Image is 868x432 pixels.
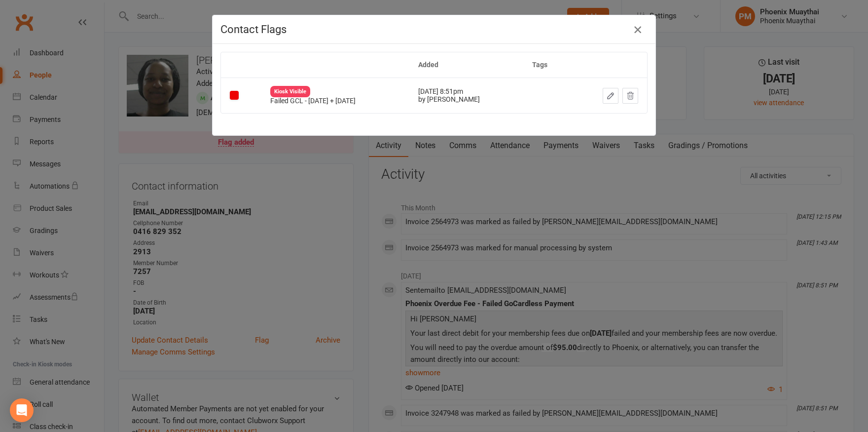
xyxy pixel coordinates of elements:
[409,52,523,78] th: Added
[630,22,646,38] button: Close
[270,97,400,105] div: Failed GCL - [DATE] + [DATE]
[270,86,310,97] div: Kiosk Visible
[220,23,648,36] h4: Contact Flags
[622,88,638,104] button: Dismiss this flag
[10,398,34,422] div: Open Intercom Messenger
[409,78,523,113] td: [DATE] 8:51pm by [PERSON_NAME]
[523,52,571,78] th: Tags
